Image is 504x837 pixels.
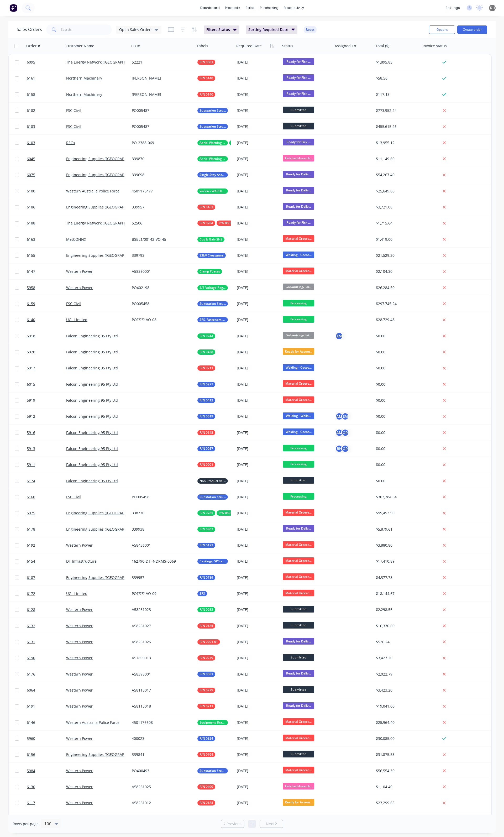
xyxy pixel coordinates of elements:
div: Invoice status [423,43,447,49]
div: [DATE] [237,92,279,97]
span: 6132 [27,623,35,629]
button: P/N 0458 [197,349,215,355]
span: 6154 [27,559,35,564]
a: UGL Limited [66,317,87,322]
button: Substation Structural Steel [197,301,228,306]
button: P/N 0163 [197,205,215,210]
span: P/N 0140 [199,92,213,97]
a: 6103 [27,135,66,151]
button: Reset [304,26,317,33]
a: 6176 [27,666,66,682]
a: 5960 [27,731,66,746]
span: P/N 0172 [199,543,213,548]
span: Next [266,821,274,826]
a: 6182 [27,103,66,118]
span: Ready for Pick ... [283,58,314,65]
a: Engineering Supplies ([GEOGRAPHIC_DATA]) Pty Ltd [66,156,156,161]
button: P/N 0400 [197,784,215,789]
a: 6131 [27,634,66,650]
span: P/N 0244 [199,333,213,339]
div: PO # [131,43,140,49]
span: 5975 [27,510,35,516]
span: P/N 0211 [199,365,213,371]
button: P/N 0140 [197,76,215,81]
a: Western Power [66,607,93,612]
a: Western Power [66,269,93,274]
span: SPS [199,591,205,596]
div: Labels [197,43,208,49]
button: P/N 0785P/N 0802 [197,510,234,516]
div: 52221 [132,60,190,65]
span: 6130 [27,784,35,789]
a: 6174 [27,473,66,489]
a: Engineering Supplies ([GEOGRAPHIC_DATA]) Pty Ltd [66,172,156,177]
span: Aerial Warning Poles [199,156,226,161]
a: MetCONNX [66,237,86,242]
a: Western Power [66,655,93,660]
a: The Energy Network ([GEOGRAPHIC_DATA]) Pty Ltd [66,221,154,226]
a: 5984 [27,763,66,779]
a: Engineering Supplies ([GEOGRAPHIC_DATA]) Pty Ltd [66,575,156,580]
span: 6178 [27,527,35,532]
a: Falcon Engineering 95 Pty Ltd [66,430,118,435]
a: Western Power [66,672,93,677]
a: 6147 [27,264,66,279]
a: Engineering Supplies ([GEOGRAPHIC_DATA]) Pty Ltd [66,527,156,532]
button: SPS, Fasteners & Buy IN [197,317,228,322]
span: Castings, SPS and Buy In [199,559,226,564]
a: 6161 [27,70,66,86]
a: 6187 [27,570,66,585]
a: 6155 [27,248,66,263]
button: P/N 0184 [197,800,215,805]
span: Substation Structural Steel [199,108,226,113]
a: Falcon Engineering 95 Pty Ltd [66,446,118,451]
a: Western Power [66,543,93,548]
button: Various WAPOL Brackets [197,189,228,194]
a: Falcon Engineering 95 Pty Ltd [66,333,118,338]
div: [DATE] [237,60,279,65]
a: 6045 [27,151,66,167]
div: EM [335,332,343,340]
span: 5920 [27,349,35,355]
span: Substation Structural Steel [199,124,226,129]
div: AM [335,412,343,420]
span: Ready for Pick ... [283,74,314,81]
div: $773,952.24 [376,108,417,113]
span: Cut & Galv SHS [199,237,222,242]
div: [DATE] [237,124,279,129]
a: Western Power [66,768,93,773]
span: P/N 0019 [199,414,213,419]
a: 6130 [27,779,66,795]
a: 5911 [27,457,66,473]
span: Non Productive Tasks [199,478,226,484]
span: 6158 [27,92,35,97]
button: P/N 0764 [197,752,215,757]
span: 6015 [27,382,35,387]
span: 6146 [27,720,35,725]
span: 5912 [27,414,35,419]
a: Western Power [66,800,93,805]
a: UGL Limited [66,591,87,596]
span: P/N 0033 [199,607,213,612]
span: Filters: Status [206,27,230,32]
button: P/N 0279 [197,688,215,693]
span: Sorting: Required Date [248,27,288,32]
span: P/N 0764 [199,752,213,757]
span: P/N 0603 [219,221,232,226]
span: 5958 [27,285,35,290]
span: P/N 0001 [199,462,213,467]
span: SPS, Fasteners & Buy IN [199,317,226,322]
button: AMCR [335,429,349,437]
span: DH [490,6,495,10]
button: P/N 0277 [197,382,215,387]
a: Northern Machinery [66,76,102,81]
span: P/N 0185 [199,623,213,629]
span: 33kV Crossarms [199,253,224,258]
div: $58.56 [376,76,417,81]
span: P/N 0145 [199,430,213,435]
h1: Sales Orders [17,27,42,32]
a: 5920 [27,344,66,360]
button: Equipment Brackets [197,720,228,725]
span: 6182 [27,108,35,113]
a: Western Power [66,688,93,693]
